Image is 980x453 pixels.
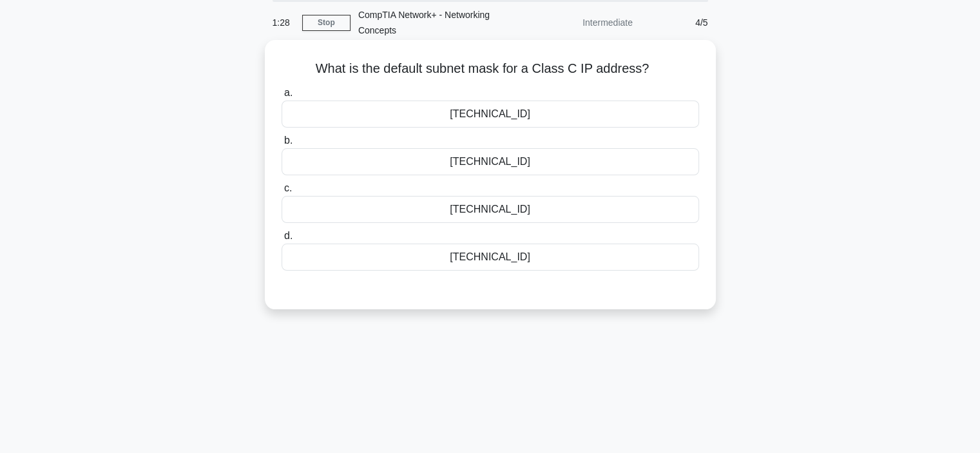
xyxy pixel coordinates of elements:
[640,10,716,35] div: 4/5
[282,148,699,175] div: [TECHNICAL_ID]
[282,196,699,223] div: [TECHNICAL_ID]
[282,101,699,128] div: [TECHNICAL_ID]
[284,135,293,146] span: b.
[282,244,699,271] div: [TECHNICAL_ID]
[284,182,292,193] span: c.
[284,230,293,241] span: d.
[302,15,351,31] a: Stop
[528,10,640,35] div: Intermediate
[280,61,700,77] h5: What is the default subnet mask for a Class C IP address?
[284,87,293,98] span: a.
[351,2,528,43] div: CompTIA Network+ - Networking Concepts
[265,10,302,35] div: 1:28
